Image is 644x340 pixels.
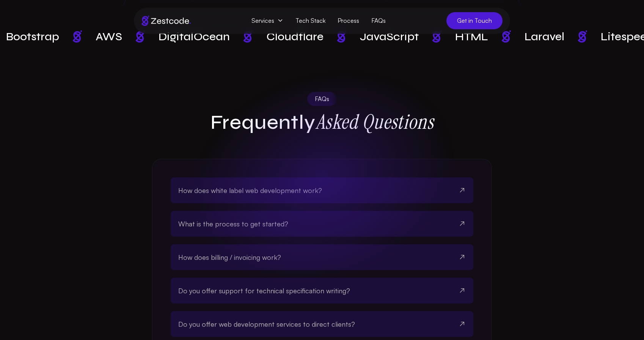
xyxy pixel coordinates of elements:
button: Do you offer web development services to direct clients? [178,311,466,337]
div: FAQs [307,92,337,106]
img: Brand logo of zestcode digital [141,16,191,26]
span: Do you offer web development services to direct clients? [178,319,355,329]
h2: Frequently [195,110,449,135]
span: How does white label web development work? [178,185,322,196]
span: What is the process to get started? [178,218,288,229]
div: Laravel [524,30,564,43]
button: What is the process to get started? [178,211,466,237]
button: How does billing / invoicing work? [178,244,466,270]
div: HTML [454,30,487,43]
span: How does billing / invoicing work? [178,252,281,263]
div: JavaScript [359,30,418,43]
a: Process [331,14,365,28]
div: AWS [95,30,121,43]
a: Tech Stack [289,14,331,28]
div: Cloudflare [265,30,323,43]
button: How does white label web development work? [178,177,466,203]
div: DigitalOcean [158,30,229,43]
span: Do you offer support for technical specification writing? [178,285,350,296]
span: Services [245,14,289,28]
button: Do you offer support for technical specification writing? [178,278,466,304]
a: Get in Touch [446,12,503,29]
strong: Asked Questions [316,109,434,135]
a: FAQs [365,14,392,28]
div: Bootstrap [5,30,58,43]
